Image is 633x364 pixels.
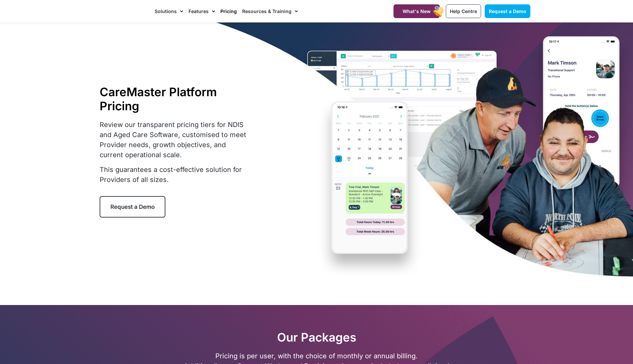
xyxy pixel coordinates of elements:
[489,8,526,14] span: Request a Demo
[110,203,155,210] span: Request a Demo
[403,8,431,14] span: What's New
[100,85,251,113] h1: CareMaster Platform Pricing
[100,330,534,344] h2: Our Packages
[100,196,165,218] a: Request a Demo
[100,120,251,160] p: Review our transparent pricing tiers for NDIS and Aged Care Software, customised to meet Provider...
[100,165,251,185] p: This guarantees a cost-effective solution for Providers of all sizes.
[450,8,477,14] span: Help Centre
[485,4,530,18] a: Request a Demo
[393,4,440,18] a: What's New
[446,4,481,18] a: Help Centre
[103,6,148,16] img: CareMaster Logo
